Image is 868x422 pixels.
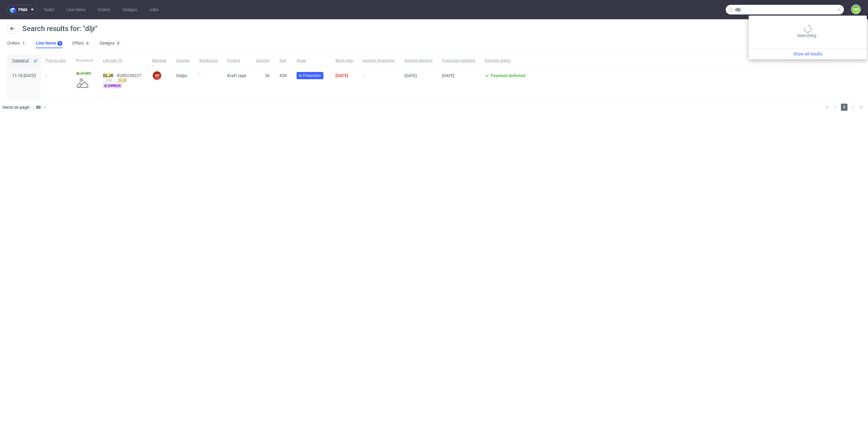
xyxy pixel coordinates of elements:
span: - [46,73,66,91]
a: DLJR [103,73,117,78]
span: [DATE] [335,73,348,78]
a: Tasks [40,5,58,14]
a: Orders1 [7,39,26,48]
a: Show all results [751,51,864,57]
span: Kraft tape [227,73,246,78]
span: Thumbnail [75,58,93,63]
span: Product [227,58,246,63]
span: Search results for: "dljr" [22,24,98,33]
span: [DATE] [442,73,454,78]
span: Size [279,58,287,63]
span: 36 [265,73,270,78]
span: Production deadline [442,58,475,63]
span: Dalpo [176,73,187,78]
mark: DLJR [103,73,113,78]
span: Created at [12,58,31,63]
figcaption: MS [852,5,860,14]
a: Designs [119,5,141,14]
a: Jobs [146,5,162,14]
mark: DLJR [118,78,127,83]
span: - [363,73,395,91]
span: 1 [841,104,848,111]
span: Inbound timestamp [363,58,395,63]
span: pma [18,8,27,12]
figcaption: GF [153,71,161,80]
span: X50 [279,73,287,78]
span: 11:18 [DATE] [12,73,36,78]
a: Orders [94,5,114,14]
span: Quantity [256,58,270,63]
span: Warehouse [199,58,218,63]
span: [DATE] [404,73,417,78]
a: R289238227 [117,73,143,78]
img: logo [10,6,18,13]
a: Offers0 [72,39,90,48]
div: 0 [86,41,89,45]
div: 1 [23,41,25,45]
span: Line item ID [103,58,143,63]
div: 0 [117,41,119,45]
span: Supplier [176,58,190,63]
span: Batch date [335,58,353,63]
div: 1 [59,41,61,45]
span: Items on page: [2,104,30,110]
span: Locked [75,71,92,76]
span: Pick-up date [46,58,66,63]
a: Designs0 [100,39,121,48]
span: Payment status [485,58,525,63]
span: In Production [299,73,321,78]
span: express [103,83,122,88]
span: Manager [152,58,167,63]
div: __x50____ [103,78,143,83]
div: Searching… [751,25,864,39]
span: - [199,71,218,91]
a: Line Items1 [36,39,62,48]
a: Line Items [63,5,89,14]
span: Stage [297,58,326,63]
span: Supplier deadline [404,58,432,63]
span: Payment deferred [491,73,525,78]
div: 30 [32,103,43,111]
img: no_design.png [75,76,90,90]
button: pma [7,5,37,14]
